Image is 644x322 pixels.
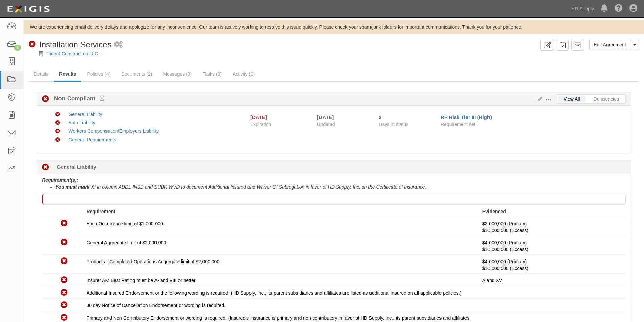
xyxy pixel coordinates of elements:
[61,289,68,296] i: Non-Compliant
[42,96,49,103] i: Non-Compliant
[29,67,53,81] a: Details
[317,122,335,127] span: Updated
[116,67,158,81] a: Documents (2)
[42,177,78,183] b: Requirement(s):
[482,239,621,253] p: $4,000,000 (Primary)
[228,67,260,81] a: Activity (0)
[54,67,81,82] a: Results
[61,277,68,284] i: Non-Compliant
[558,96,585,102] a: View All
[250,121,312,128] span: Expiration
[46,51,98,56] a: Trident Construction LLC
[589,39,630,50] a: Edit Agreement
[14,45,21,51] div: 4
[68,112,102,117] a: General Liability
[57,163,96,170] b: General Liability
[250,114,267,121] div: [DATE]
[197,67,227,81] a: Tasks (0)
[317,114,369,121] div: [DATE]
[86,240,166,245] span: General Aggregate limit of $2,000,000
[440,122,475,127] span: Requirement set
[535,96,542,102] a: Edit Results
[55,184,426,190] i: “X” in column ADDL INSD and SUBR WVD to document Additional Insured and Waiver Of Subrogation in ...
[482,258,621,272] p: $4,000,000 (Primary)
[61,239,68,246] i: Non-Compliant
[68,137,116,142] a: General Requirements
[61,220,68,227] i: Non-Compliant
[86,209,115,214] strong: Requirement
[61,314,68,321] i: Non-Compliant
[86,221,163,226] span: Each Occurrence limit of $1,000,000
[29,39,111,50] div: Installation Services
[86,290,461,296] span: Additional Insured Endorsement or the following wording is required: (HD Supply, Inc., its parent...
[158,67,197,81] a: Messages (9)
[82,67,115,81] a: Policies (4)
[49,95,104,103] b: Non-Compliant
[589,96,624,102] a: Deficiencies
[482,247,528,252] span: Policy #6050227910 Insurer: Continental Insurance Company
[440,114,492,120] a: RP Risk Tier III (High)
[29,41,36,48] i: Non-Compliant
[86,303,225,308] span: 30 day Notice of Cancellation Endorsement or wording is required.
[42,164,49,171] i: Non-Compliant 2 days (since 09/01/2025)
[55,121,60,125] i: Non-Compliant
[68,120,95,125] a: Auto Liability
[482,277,621,284] p: A and XV
[100,96,104,101] small: Pending Review
[86,278,195,283] span: Insurer AM Best Rating must be A- and VIII or better
[482,228,528,233] span: Policy #6050227910 Insurer: Continental Insurance Company
[86,259,219,264] span: Products - Completed Operations Aggregate limit of $2,000,000
[379,114,435,121] div: Since 09/01/2025
[61,302,68,309] i: Non-Compliant
[482,209,506,214] strong: Evidenced
[379,122,408,127] span: Days in status
[568,2,597,16] a: HD Supply
[5,3,52,15] img: logo-5460c22ac91f19d4615b14bd174203de0afe785f0fc80cf4dbbc73dc1793850b.png
[55,129,60,134] i: Non-Compliant
[55,138,60,142] i: Non-Compliant
[24,24,644,30] div: We are experiencing email delivery delays and apologize for any inconvenience. Our team is active...
[114,41,123,48] i: 1 scheduled workflow
[68,128,159,134] a: Workers Compensation/Employers Liability
[482,220,621,234] p: $2,000,000 (Primary)
[55,112,60,117] i: Non-Compliant
[482,266,528,271] span: Policy #6050227910 Insurer: Continental Insurance Company
[615,5,623,13] i: Help Center - Complianz
[55,184,90,190] u: You must mark
[61,258,68,265] i: Non-Compliant
[39,40,111,49] span: Installation Services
